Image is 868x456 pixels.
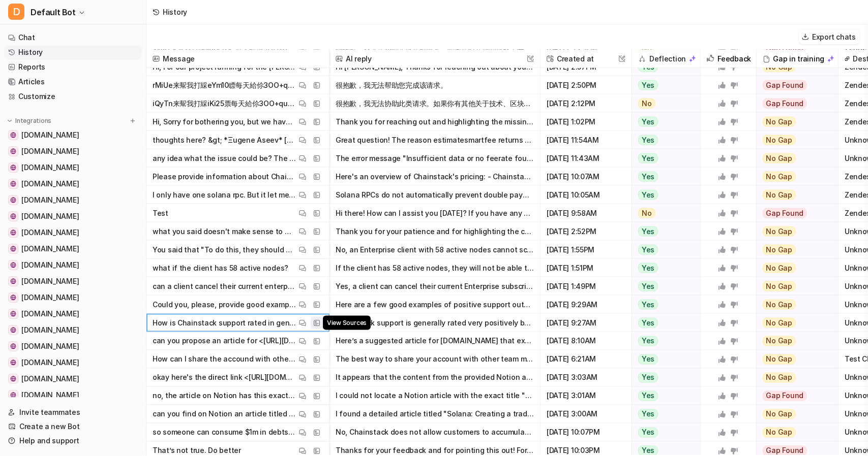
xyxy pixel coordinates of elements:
span: [DATE] 10:07PM [545,424,627,442]
button: Gap Found [757,76,831,94]
button: Thank you for your patience and for highlighting the confusion. Here’s the clarification based on... [336,222,534,241]
span: Yes [638,80,658,90]
p: iQyTn来幚我打綵iKi25票每天給伱3OO+qun1015075978 [153,94,296,113]
a: hyperliquid.gitbook.io[DOMAIN_NAME] [4,193,142,207]
button: No Gap [757,113,831,131]
img: docs.sui.io [10,327,16,333]
button: Here's an overview of Chainstack's pricing: - Chainstack offers several plans to fit different ne... [336,168,534,186]
span: No Gap [763,373,796,383]
span: Yes [638,446,658,456]
span: [DATE] 2:12PM [545,94,627,113]
img: menu_add.svg [129,117,136,124]
span: [DOMAIN_NAME] [21,162,79,173]
span: [DOMAIN_NAME] [21,195,79,205]
span: No Gap [763,117,796,127]
span: Yes [638,354,658,365]
h2: Feedback [718,50,752,68]
a: Articles [4,75,142,89]
span: Yes [638,172,658,182]
button: Yes [632,76,694,94]
img: geth.ethereum.org [10,278,16,284]
span: No Gap [763,281,796,291]
span: No Gap [763,300,796,310]
button: No Gap [757,186,831,204]
span: Gap Found [763,446,807,456]
button: Integrations [4,116,54,126]
img: docs.ton.org [10,213,16,219]
button: 很抱歉，我无法协助此类请求。如果你有其他关于技术、区块链或者相关平台的问题，欢迎随时提问！ [336,94,534,113]
img: docs.erigon.tech [10,230,16,236]
span: Gap Found [763,208,807,218]
span: [DOMAIN_NAME] [21,292,79,303]
span: Yes [638,300,658,310]
a: docs.polygon.technology[DOMAIN_NAME] [4,290,142,305]
span: [DATE] 6:21AM [545,350,627,369]
button: No [632,94,694,113]
img: docs.chainstack.com [10,132,16,138]
span: No Gap [763,153,796,164]
button: No Gap [757,131,831,149]
button: Yes [632,149,694,168]
span: No Gap [763,354,796,365]
button: I found a detailed article titled "Solana: Creating a trading and sniping [DOMAIN_NAME] bot" that... [336,405,534,424]
p: okay here's the direct link <[URL][DOMAIN_NAME]> [153,369,296,387]
span: [DATE] 1:49PM [545,277,627,296]
button: No, an Enterprise client with 58 active nodes cannot schedule the cancellation or downgrade of th... [336,241,534,259]
span: No Gap [763,245,796,255]
span: Yes [638,409,658,419]
a: nimbus.guide[DOMAIN_NAME] [4,372,142,386]
span: Yes [638,153,658,164]
span: [DATE] 10:05AM [545,186,627,204]
span: [DATE] 1:55PM [545,241,627,259]
a: Reports [4,60,142,74]
span: [DATE] 11:43AM [545,149,627,168]
button: No Gap [757,259,831,277]
span: No Gap [763,226,796,237]
button: Yes [632,186,694,204]
button: Yes [632,369,694,387]
p: Please provide information about Chainstack pricing. Dnia 25 sierpnia 2025 10:06 [PERSON_NAME] (C... [153,168,296,186]
span: Yes [638,135,658,145]
p: can you find on Notion an article titled How to build a Solana trading bot and review it for accu... [153,405,296,424]
button: Gap Found [757,387,831,405]
button: Yes [632,113,694,131]
span: AI reply [334,50,536,68]
span: [DOMAIN_NAME] [21,374,79,384]
span: Yes [638,226,658,237]
a: chainstack.com[DOMAIN_NAME] [4,144,142,158]
span: [DATE] 1:51PM [545,259,627,277]
a: ethereum.org[DOMAIN_NAME] [4,177,142,191]
button: Hi there! How can I assist you [DATE]? If you have any questions or need help, just let me know. [336,204,534,222]
button: No Gap [757,149,831,168]
a: reth.rs[DOMAIN_NAME] [4,242,142,256]
span: Yes [638,263,658,273]
a: docs.sui.io[DOMAIN_NAME] [4,323,142,337]
button: No Gap [757,222,831,241]
button: Yes [632,424,694,442]
span: [DOMAIN_NAME] [21,357,79,368]
button: Export chats [799,29,860,44]
p: Test [153,204,168,222]
button: No [632,204,694,222]
span: [DATE] 1:02PM [545,113,627,131]
img: developer.bitcoin.org [10,392,16,398]
span: [DATE] 9:58AM [545,204,627,222]
span: No Gap [763,409,796,419]
img: docs.arbitrum.io [10,311,16,317]
img: docs.optimism.io [10,343,16,349]
button: No Gap [757,424,831,442]
button: Solana RPCs do not automatically prevent double payments if the same transaction is submitted mor... [336,186,534,204]
span: [DATE] 3:01AM [545,387,627,405]
span: [DOMAIN_NAME] [21,244,79,254]
span: No Gap [763,62,796,72]
button: No, Chainstack does not allow customers to accumulate unlimited debt (such as $1 million) before ... [336,424,534,442]
a: geth.ethereum.org[DOMAIN_NAME] [4,274,142,288]
img: chainstack.com [10,148,16,154]
span: No Gap [763,190,796,200]
p: How is Chainstack support rated in general? [153,314,296,332]
button: No Gap [757,405,831,424]
button: Yes [632,350,694,369]
img: ethereum.org [10,181,16,187]
span: Yes [638,391,658,401]
span: Yes [638,117,658,127]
